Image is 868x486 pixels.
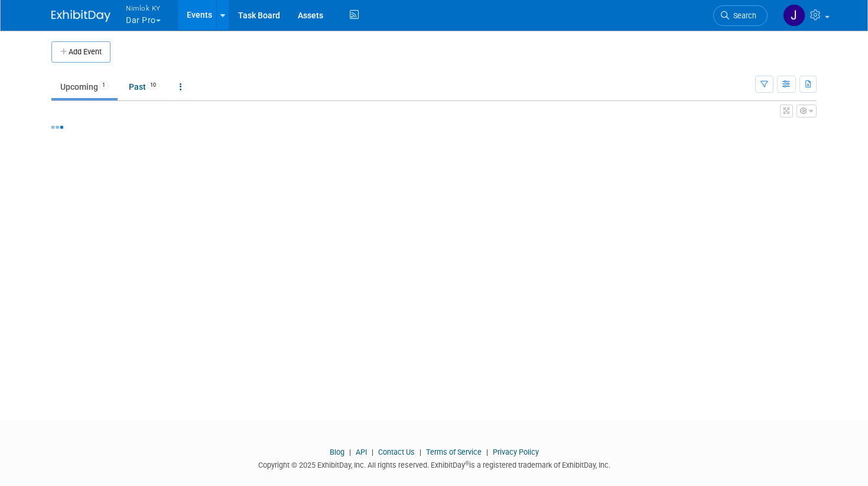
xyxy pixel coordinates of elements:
a: Search [713,5,768,26]
span: | [483,448,491,456]
span: 1 [99,81,109,90]
a: Terms of Service [426,448,482,456]
span: Search [729,11,756,20]
span: Nimlok KY [126,2,161,14]
img: loading... [51,126,63,129]
a: Contact Us [378,448,415,456]
a: Privacy Policy [493,448,539,456]
img: Jamie Dunn [783,4,805,27]
a: Past10 [120,76,168,98]
span: | [369,448,376,456]
img: ExhibitDay [51,10,110,22]
span: | [346,448,354,456]
a: API [356,448,367,456]
button: Add Event [51,41,110,63]
span: 10 [147,81,160,90]
sup: ® [465,460,469,467]
a: Upcoming1 [51,76,118,98]
span: | [417,448,424,456]
a: Blog [330,448,344,456]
